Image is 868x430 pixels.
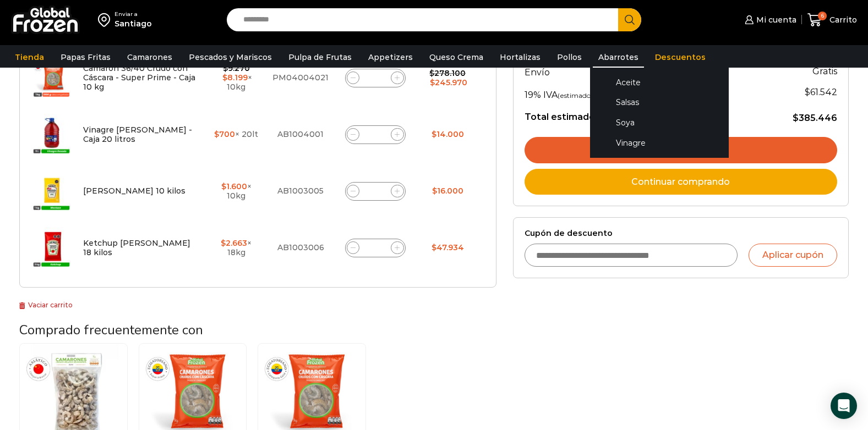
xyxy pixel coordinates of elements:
bdi: 700 [214,129,235,139]
bdi: 245.970 [430,78,467,87]
label: Cupón de descuento [525,229,837,238]
small: (estimado para [GEOGRAPHIC_DATA]) [558,91,686,100]
a: Ketchup [PERSON_NAME] 18 kilos [83,238,190,257]
a: Aceite [601,72,718,92]
td: × 18kg [206,219,267,276]
bdi: 385.446 [793,113,837,123]
span: 6 [818,12,827,20]
bdi: 9.270 [223,63,250,73]
span: $ [221,238,226,248]
span: $ [805,87,810,97]
bdi: 14.000 [432,129,464,139]
a: Appetizers [363,47,418,68]
bdi: 8.199 [222,73,248,82]
div: Open Intercom Messenger [831,393,857,419]
a: Queso Crema [424,47,489,68]
td: AB1003006 [267,219,335,276]
a: Salsas [601,92,718,113]
strong: Gratis [812,66,837,76]
td: AB1003005 [267,163,335,219]
a: Camarón 36/40 Crudo con Cáscara - Super Prime - Caja 10 kg [83,63,195,92]
a: Descuentos [649,47,711,68]
span: $ [222,73,227,82]
span: $ [214,129,219,139]
a: Mi cuenta [742,9,796,31]
span: $ [432,186,437,196]
bdi: 278.100 [429,68,466,78]
span: Mi cuenta [754,14,796,25]
a: Vaciar carrito [19,301,73,309]
img: address-field-icon.svg [98,10,114,29]
span: $ [221,181,226,191]
th: 19% IVA [525,81,763,103]
a: [PERSON_NAME] 10 kilos [83,186,185,196]
a: Hortalizas [494,47,546,68]
button: Search button [618,8,641,31]
span: $ [793,113,799,123]
input: Product quantity [368,240,383,256]
td: × 10kg [206,49,267,107]
a: Vinagre [601,133,718,153]
input: Product quantity [368,70,383,86]
span: $ [429,68,434,78]
bdi: 16.000 [432,186,463,196]
td: PM04004021 [267,49,335,107]
th: Total estimado con descuentos [525,103,763,124]
span: Comprado frecuentemente con [19,321,203,339]
td: × 10kg [206,163,267,219]
td: AB1004001 [267,106,335,163]
a: 6 Carrito [807,7,857,33]
bdi: 2.663 [221,238,247,248]
span: $ [223,63,228,73]
a: Pescados y Mariscos [183,47,277,68]
a: Ir a pagar [525,137,837,163]
td: × 20lt [206,106,267,163]
a: Soya [601,113,718,133]
input: Product quantity [368,184,383,199]
span: $ [432,242,436,252]
bdi: 47.934 [432,242,464,252]
a: Camarones [122,47,178,68]
div: Santiago [114,18,152,29]
a: Vinagre [PERSON_NAME] - Caja 20 litros [83,125,192,144]
span: $ [432,129,436,139]
div: Enviar a [114,10,152,18]
input: Product quantity [368,127,383,142]
a: Pulpa de Frutas [283,47,357,68]
span: $ [430,78,435,87]
th: Envío [525,62,763,81]
span: 61.542 [805,87,837,97]
span: Carrito [827,14,857,25]
a: Pollos [552,47,587,68]
bdi: 1.600 [221,181,247,191]
a: Continuar comprando [525,169,837,195]
a: Tienda [9,47,50,68]
button: Aplicar cupón [749,244,837,267]
a: Abarrotes [593,47,644,68]
a: Papas Fritas [55,47,116,68]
